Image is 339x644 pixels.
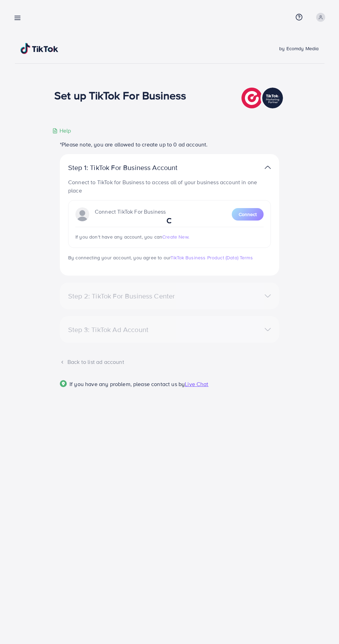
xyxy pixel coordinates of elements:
span: If you have any problem, please contact us by [70,380,185,388]
div: Help [52,127,71,135]
img: TikTok partner [265,162,271,172]
img: Popup guide [60,380,67,387]
span: by Ecomdy Media [279,45,319,52]
img: TikTok [20,43,58,54]
p: *Please note, you are allowed to create up to 0 ad account. [60,140,279,149]
span: Live Chat [185,380,208,388]
div: Back to list ad account [60,358,279,366]
h1: Set up TikTok For Business [54,89,186,102]
p: Step 1: TikTok For Business Account [68,163,200,172]
img: TikTok partner [241,86,285,110]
